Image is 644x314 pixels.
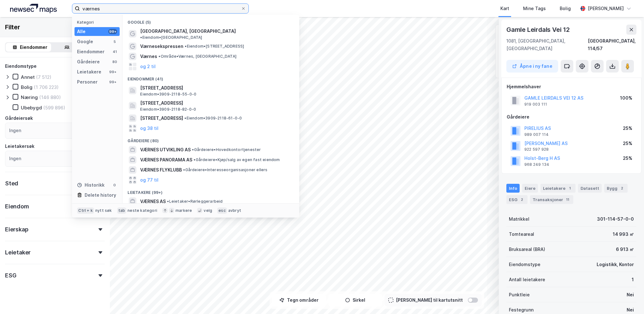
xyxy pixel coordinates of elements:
span: VÆRNES PANORAMA AS [140,156,192,164]
div: 100% [620,94,632,102]
button: Tegn områder [272,294,326,306]
span: Eiendom • 3909-2118-61-0-0 [184,116,242,121]
button: og 38 til [140,125,158,132]
div: Eiendom [5,203,29,210]
div: Ingen [9,155,21,162]
div: 968 249 134 [524,162,549,167]
span: [STREET_ADDRESS] [140,99,292,107]
div: 2 [619,185,625,191]
div: (1 706 223) [34,84,59,90]
div: Gårdeiere (80) [122,133,299,145]
span: • [185,44,187,49]
div: Kart [500,5,509,12]
button: og 77 til [140,176,158,184]
span: Gårdeiere • Hovedkontortjenester [192,147,261,152]
div: 41 [112,49,117,54]
div: ESG [506,195,528,204]
span: • [192,147,194,152]
div: neste kategori [128,208,157,213]
div: Eiere [522,184,538,193]
div: (7 512) [36,74,51,80]
div: Punktleie [509,291,530,299]
div: Mine Tags [523,5,546,12]
div: Leietaker [5,249,31,256]
div: Kategori [77,20,120,25]
button: Sirkel [328,294,382,306]
div: 99+ [108,29,117,34]
div: Leietakersøk [5,142,34,150]
span: • [183,167,185,172]
div: [PERSON_NAME] [588,5,624,12]
div: 5 [112,39,117,44]
div: Annet [21,74,35,80]
div: Leietakere [77,68,101,76]
div: Delete history [85,191,116,199]
div: Bygg [604,184,628,193]
span: • [167,199,169,204]
span: VÆRNES UTVIKLING AS [140,146,191,154]
div: Google [77,38,93,45]
div: Gamle Leirdals Vei 12 [506,25,571,35]
div: Ingen [9,127,21,134]
span: Gårdeiere • Kjøp/salg av egen fast eiendom [194,157,280,162]
span: VÆRNES AS [140,198,166,205]
div: Eiendomstype [5,62,37,70]
span: Værnes [140,53,157,60]
div: 922 597 928 [524,147,549,152]
div: tab [117,207,127,214]
span: VÆRNES FLYKLUBB [140,166,182,174]
div: Matrikkel [509,215,529,223]
div: Transaksjoner [530,195,573,204]
span: Værnesekspressen [140,43,183,50]
div: Personer [77,78,98,86]
div: nytt søk [95,208,112,213]
div: Eiendommer [77,48,104,55]
iframe: Chat Widget [612,284,644,314]
div: Tomteareal [509,230,534,238]
div: Leietakere [540,184,575,193]
div: Sted [5,180,18,187]
div: ESG [5,272,16,279]
div: 80 [112,59,117,64]
div: avbryt [228,208,241,213]
div: 99+ [108,69,117,74]
div: Info [506,184,520,193]
span: • [184,116,186,120]
img: logo.a4113a55bc3d86da70a041830d287a7e.svg [10,4,57,13]
span: • [140,35,142,40]
div: Bolig [560,5,571,12]
div: Eierskap [5,226,28,233]
div: 301-114-57-0-0 [597,215,634,223]
div: 2 [519,196,525,203]
span: Eiendom • 3909-2118-82-0-0 [140,107,196,112]
span: Område • Værnes, [GEOGRAPHIC_DATA] [158,54,236,59]
span: Eiendom • [GEOGRAPHIC_DATA] [140,35,202,40]
div: Ubebygd [21,105,42,111]
div: Næring [21,94,38,100]
div: Historikk [77,181,104,189]
div: Logistikk, Kontor [597,261,634,268]
div: Google (5) [122,15,299,26]
span: Eiendom • [STREET_ADDRESS] [185,44,244,49]
div: Gårdeiersøk [5,114,33,122]
div: 989 007 114 [524,132,549,137]
div: (146 880) [39,94,61,100]
div: 1 [632,276,634,283]
span: • [194,157,195,162]
div: 1 [567,185,573,191]
div: 25% [623,125,632,132]
div: Datasett [578,184,602,193]
span: [STREET_ADDRESS] [140,84,292,92]
button: og 2 til [140,63,156,70]
span: [GEOGRAPHIC_DATA], [GEOGRAPHIC_DATA] [140,27,236,35]
div: Festegrunn [509,306,534,314]
div: 25% [623,154,632,162]
div: 99+ [108,79,117,84]
div: 919 003 111 [524,102,547,107]
div: 6 913 ㎡ [616,246,634,253]
div: (599 896) [43,105,65,111]
div: esc [217,207,227,214]
div: Alle [77,28,86,35]
div: 0 [112,183,117,188]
